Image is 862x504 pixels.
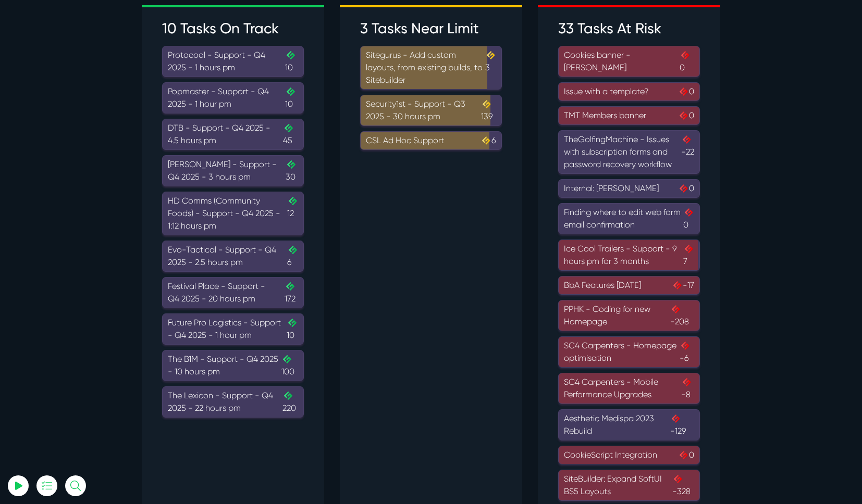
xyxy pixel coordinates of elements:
[558,409,700,440] a: Aesthetic Medispa 2023 Rebuild-129
[564,339,694,364] div: SC4 Carpenters - Homepage optimisation
[678,85,694,98] span: 0
[558,106,700,125] a: TMT Members banner0
[564,182,694,195] div: Internal: [PERSON_NAME]
[360,20,502,37] h3: 3 Tasks Near Limit
[168,244,298,269] div: Evo-Tactical - Support - Q4 2025 - 2.5 hours pm
[558,470,700,501] a: SiteBuilder: Expand SoftUI BS5 Layouts-328
[558,336,700,368] a: SC4 Carpenters - Homepage optimisation-6
[360,46,502,90] a: Sitegurus - Add custom layouts, from existing builds, to Sitebuilder3
[168,122,298,147] div: DTB - Support - Q4 2025 - 4.5 hours pm
[564,133,694,171] div: TheGolfingMachine - Issues with subscription forms and password recovery workflow
[162,192,304,235] a: HD Comms (Community Foods) - Support - Q4 2025 - 1:12 hours pm12
[481,98,496,123] span: 139
[285,280,298,305] span: 172
[681,376,694,401] span: -8
[558,240,700,271] a: Ice Cool Trailers - Support - 9 hours pm for 3 months7
[564,206,694,231] div: Finding where to edit web form email confirmation
[282,389,298,414] span: 220
[678,182,694,195] span: 0
[681,133,694,171] span: -22
[287,244,298,269] span: 6
[162,313,304,345] a: Future Pro Logistics - Support - Q4 2025 - 1 hour pm10
[162,241,304,272] a: Evo-Tactical - Support - Q4 2025 - 2.5 hours pm6
[168,280,298,305] div: Festival Place - Support - Q4 2025 - 20 hours pm
[168,195,298,232] div: HD Comms (Community Foods) - Support - Q4 2025 - 1:12 hours pm
[564,109,694,122] div: TMT Members banner
[168,389,298,414] div: The Lexicon - Support - Q4 2025 - 22 hours pm
[558,203,700,234] a: Finding where to edit web form email confirmation0
[360,131,502,150] a: CSL Ad Hoc Support6
[283,122,298,147] span: 45
[168,158,298,183] div: [PERSON_NAME] - Support - Q4 2025 - 3 hours pm
[558,20,700,37] h3: 33 Tasks At Risk
[366,49,496,86] div: Sitegurus - Add custom layouts, from existing builds, to Sitebuilder
[564,412,694,437] div: Aesthetic Medispa 2023 Rebuild
[558,276,700,295] a: BbA Features [DATE]-17
[360,95,502,126] a: Security1st - Support - Q3 2025 - 30 hours pm139
[366,134,496,147] div: CSL Ad Hoc Support
[162,277,304,308] a: Festival Place - Support - Q4 2025 - 20 hours pm172
[680,49,694,74] span: 0
[558,300,700,331] a: PPHK - Coding for new Homepage-208
[485,49,496,86] span: 3
[558,46,700,77] a: Cookies banner - [PERSON_NAME]0
[34,122,149,145] input: Email
[168,49,298,74] div: Protocool - Support - Q4 2025 - 1 hours pm
[481,134,496,147] span: 6
[287,195,298,232] span: 12
[564,376,694,401] div: SC4 Carpenters - Mobile Performance Upgrades
[286,158,298,183] span: 30
[558,446,700,464] a: CookieScript Integration0
[162,350,304,381] a: The B1M - Support - Q4 2025 - 10 hours pm100
[558,82,700,101] a: Issue with a template?0
[558,130,700,174] a: TheGolfingMachine - Issues with subscription forms and password recovery workflow-22
[162,82,304,114] a: Popmaster - Support - Q4 2025 - 1 hour pm10
[564,473,694,498] div: SiteBuilder: Expand SoftUI BS5 Layouts
[34,184,149,206] button: Log In
[285,85,298,110] span: 10
[287,317,298,342] span: 10
[281,353,298,378] span: 100
[162,155,304,186] a: [PERSON_NAME] - Support - Q4 2025 - 3 hours pm30
[670,303,694,328] span: -208
[680,339,694,364] span: -6
[670,412,694,437] span: -129
[678,449,694,461] span: 0
[162,386,304,418] a: The Lexicon - Support - Q4 2025 - 22 hours pm220
[162,46,304,77] a: Protocool - Support - Q4 2025 - 1 hours pm10
[558,373,700,404] a: SC4 Carpenters - Mobile Performance Upgrades-8
[672,279,694,292] span: -17
[564,49,694,74] div: Cookies banner - [PERSON_NAME]
[162,119,304,150] a: DTB - Support - Q4 2025 - 4.5 hours pm45
[683,206,694,231] span: 0
[168,85,298,110] div: Popmaster - Support - Q4 2025 - 1 hour pm
[162,20,304,37] h3: 10 Tasks On Track
[558,179,700,198] a: Internal: [PERSON_NAME]0
[678,109,694,122] span: 0
[564,449,694,461] div: CookieScript Integration
[564,85,694,98] div: Issue with a template?
[168,317,298,342] div: Future Pro Logistics - Support - Q4 2025 - 1 hour pm
[564,303,694,328] div: PPHK - Coding for new Homepage
[366,98,496,123] div: Security1st - Support - Q3 2025 - 30 hours pm
[564,279,694,292] div: BbA Features [DATE]
[168,353,298,378] div: The B1M - Support - Q4 2025 - 10 hours pm
[564,243,694,268] div: Ice Cool Trailers - Support - 9 hours pm for 3 months
[285,49,298,74] span: 10
[683,243,694,268] span: 7
[672,473,694,498] span: -328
